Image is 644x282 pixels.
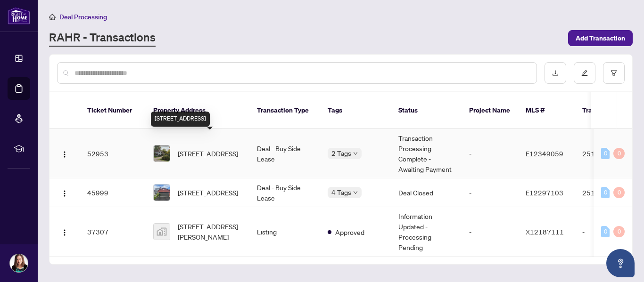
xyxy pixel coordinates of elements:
[613,187,625,198] div: 0
[178,187,238,198] span: [STREET_ADDRESS]
[601,226,610,237] div: 0
[178,221,242,242] span: [STREET_ADDRESS][PERSON_NAME]
[178,148,238,159] span: [STREET_ADDRESS]
[601,148,610,159] div: 0
[613,148,625,159] div: 0
[575,129,641,178] td: 2514803
[80,129,146,178] td: 52953
[80,92,146,129] th: Ticket Number
[8,7,30,24] img: logo
[146,92,249,129] th: Property Address
[613,226,625,237] div: 0
[568,30,633,46] button: Add Transaction
[611,70,617,76] span: filter
[249,207,320,257] td: Listing
[57,224,72,239] button: Logo
[575,92,641,129] th: Trade Number
[526,227,564,236] span: X12187111
[154,185,170,201] img: thumbnail-img
[526,149,563,158] span: E12349059
[249,178,320,207] td: Deal - Buy Side Lease
[320,92,391,129] th: Tags
[80,207,146,257] td: 37307
[603,62,625,84] button: filter
[353,151,358,156] span: down
[10,254,28,272] img: Profile Icon
[249,129,320,178] td: Deal - Buy Side Lease
[601,187,610,198] div: 0
[552,70,559,76] span: download
[331,187,351,198] span: 4 Tags
[574,62,595,84] button: edit
[575,207,641,257] td: -
[154,224,170,240] img: thumbnail-img
[151,112,210,127] div: [STREET_ADDRESS]
[391,178,462,207] td: Deal Closed
[391,92,462,129] th: Status
[59,13,107,21] span: Deal Processing
[576,31,625,46] span: Add Transaction
[61,229,68,236] img: Logo
[57,185,72,200] button: Logo
[249,92,320,129] th: Transaction Type
[526,188,563,197] span: E12297103
[331,148,351,159] span: 2 Tags
[462,207,518,257] td: -
[606,249,635,277] button: Open asap
[61,151,68,158] img: Logo
[335,227,364,237] span: Approved
[49,30,156,47] a: RAHR - Transactions
[57,146,72,161] button: Logo
[462,92,518,129] th: Project Name
[575,178,641,207] td: 2511630
[80,178,146,207] td: 45999
[581,70,588,76] span: edit
[462,129,518,178] td: -
[518,92,575,129] th: MLS #
[462,178,518,207] td: -
[61,190,68,197] img: Logo
[391,207,462,257] td: Information Updated - Processing Pending
[49,14,56,20] span: home
[391,129,462,178] td: Transaction Processing Complete - Awaiting Payment
[353,190,358,195] span: down
[154,145,170,161] img: thumbnail-img
[545,62,566,84] button: download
